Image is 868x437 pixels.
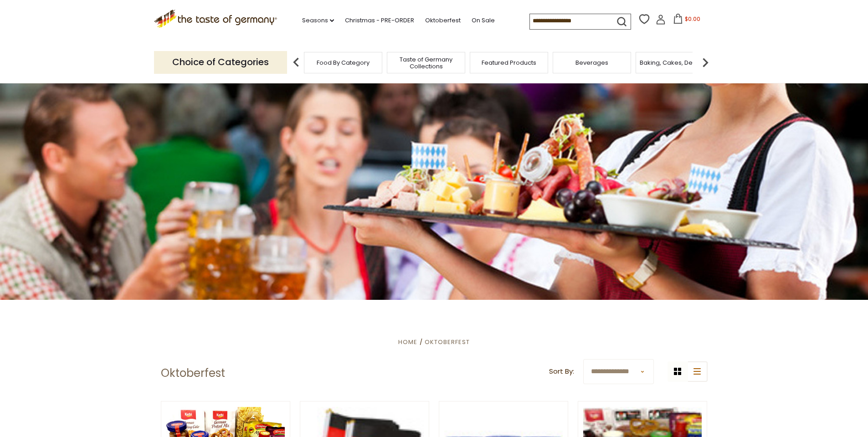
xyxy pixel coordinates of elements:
[640,59,710,66] a: Baking, Cakes, Desserts
[575,59,608,66] a: Beverages
[161,366,225,380] h1: Oktoberfest
[317,59,370,66] a: Food By Category
[287,53,305,72] img: previous arrow
[668,14,706,27] button: $0.00
[302,15,334,26] a: Seasons
[696,53,714,72] img: next arrow
[425,338,470,346] a: Oktoberfest
[472,15,495,26] a: On Sale
[685,15,700,23] span: $0.00
[390,56,462,70] a: Taste of Germany Collections
[482,59,536,66] a: Featured Products
[398,338,417,346] a: Home
[345,15,414,26] a: Christmas - PRE-ORDER
[425,15,461,26] a: Oktoberfest
[154,51,287,73] p: Choice of Categories
[549,366,574,377] label: Sort By:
